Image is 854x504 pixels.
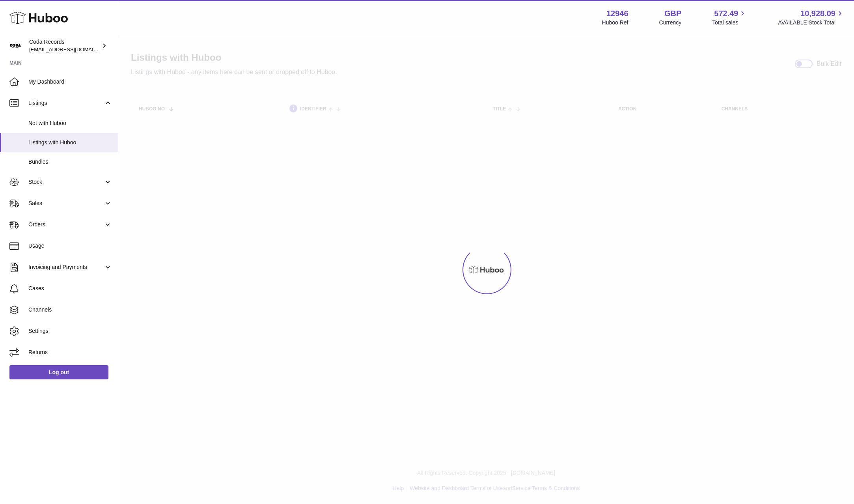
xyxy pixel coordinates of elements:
strong: 12946 [606,8,628,19]
strong: GBP [664,8,681,19]
span: [EMAIL_ADDRESS][DOMAIN_NAME] [29,46,116,52]
span: Not with Huboo [28,119,112,127]
a: 10,928.09 AVAILABLE Stock Total [778,8,845,26]
span: Returns [28,349,112,356]
span: Stock [28,178,104,186]
a: Log out [9,365,108,379]
span: Sales [28,200,104,207]
span: AVAILABLE Stock Total [778,19,845,26]
span: Invoicing and Payments [28,263,104,271]
span: 10,928.09 [800,8,835,19]
span: Listings [28,99,104,107]
span: 572.49 [714,8,738,19]
img: haz@pcatmedia.com [9,40,21,52]
span: My Dashboard [28,78,112,86]
a: 572.49 Total sales [712,8,747,26]
div: Currency [659,19,682,26]
span: Cases [28,285,112,292]
div: Huboo Ref [602,19,628,26]
span: Settings [28,327,112,335]
span: Listings with Huboo [28,139,112,146]
span: Bundles [28,158,112,166]
span: Orders [28,221,104,228]
span: Usage [28,242,112,250]
span: Total sales [712,19,747,26]
span: Channels [28,306,112,314]
div: Coda Records [29,38,100,53]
